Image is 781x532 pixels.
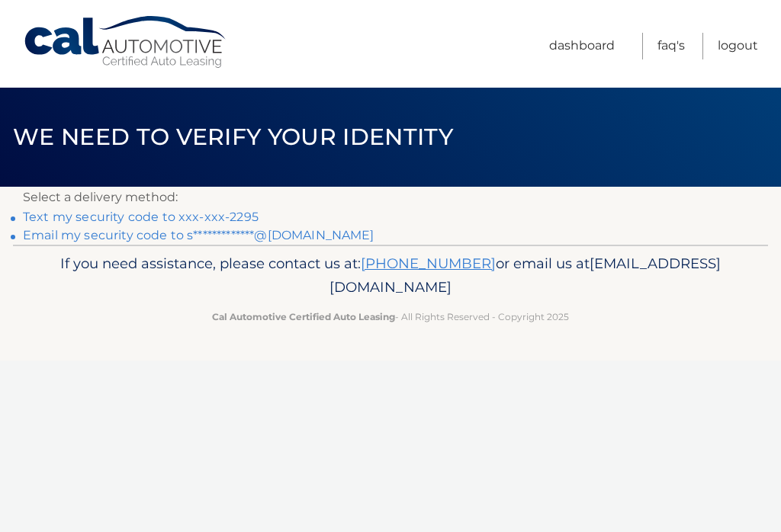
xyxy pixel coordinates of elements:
span: We need to verify your identity [13,123,453,151]
a: [PHONE_NUMBER] [361,255,496,272]
p: If you need assistance, please contact us at: or email us at [36,252,745,300]
strong: Cal Automotive Certified Auto Leasing [212,311,395,322]
a: FAQ's [657,33,685,59]
a: Cal Automotive [23,15,229,69]
a: Text my security code to xxx-xxx-2295 [23,210,259,224]
p: - All Rights Reserved - Copyright 2025 [36,309,745,325]
a: Dashboard [549,33,615,59]
p: Select a delivery method: [23,187,758,208]
a: Logout [718,33,758,59]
